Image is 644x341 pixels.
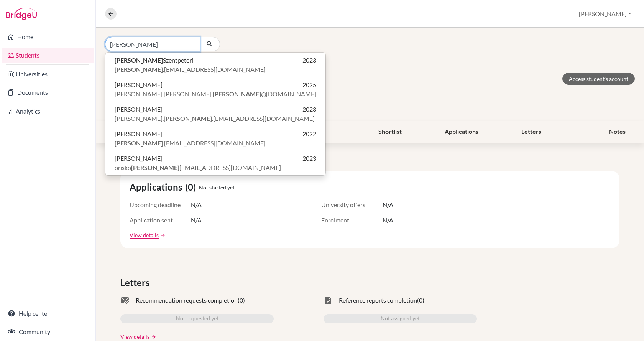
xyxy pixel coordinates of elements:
button: [PERSON_NAME] [575,7,635,21]
span: Not started yet [199,183,235,191]
div: Notes [600,121,635,143]
span: Letters [120,276,153,290]
span: Szentpeteri [115,56,193,65]
span: 2022 [302,129,316,138]
a: arrow_forward [149,334,156,339]
span: .[EMAIL_ADDRESS][DOMAIN_NAME] [115,65,266,74]
span: mark_email_read [120,296,130,305]
img: Bridge-U [6,8,37,20]
button: [PERSON_NAME]2023[PERSON_NAME].[PERSON_NAME].[EMAIL_ADDRESS][DOMAIN_NAME] [105,102,325,126]
b: [PERSON_NAME] [164,115,212,122]
button: [PERSON_NAME]2023orisko[PERSON_NAME][EMAIL_ADDRESS][DOMAIN_NAME] [105,151,325,175]
span: N/A [191,216,202,225]
div: Letters [512,121,550,143]
a: Access student's account [562,73,635,85]
span: [PERSON_NAME] [115,80,163,89]
a: arrow_forward [159,232,166,238]
span: N/A [191,200,202,209]
a: Analytics [2,104,94,119]
a: View details [130,231,159,239]
span: [PERSON_NAME].[PERSON_NAME]. @[DOMAIN_NAME] [115,89,316,99]
span: 2023 [302,56,316,65]
button: [PERSON_NAME]Szentpeteri2023[PERSON_NAME].[EMAIL_ADDRESS][DOMAIN_NAME] [105,53,325,77]
span: Not requested yet [176,314,219,323]
a: View details [120,333,149,341]
span: University offers [321,200,383,209]
span: Enrolment [321,216,383,225]
div: Shortlist [369,121,411,143]
div: Applications [435,121,488,143]
a: Help center [2,306,94,321]
span: Reference reports completion [339,296,417,305]
span: [PERSON_NAME] [115,105,163,114]
span: Applications [130,180,185,194]
span: 2023 [302,154,316,163]
span: Upcoming deadline [130,200,191,209]
span: .[EMAIL_ADDRESS][DOMAIN_NAME] [115,138,266,148]
a: Home [2,29,94,44]
span: Not assigned yet [381,314,420,323]
span: [PERSON_NAME]. .[EMAIL_ADDRESS][DOMAIN_NAME] [115,114,315,123]
a: Students [2,48,94,63]
span: [PERSON_NAME] [115,154,163,163]
b: [PERSON_NAME] [115,139,163,147]
span: (0) [238,296,245,305]
button: [PERSON_NAME]2022[PERSON_NAME].[EMAIL_ADDRESS][DOMAIN_NAME] [105,126,325,151]
b: [PERSON_NAME] [131,164,179,171]
span: (0) [417,296,424,305]
b: [PERSON_NAME] [213,90,261,97]
span: N/A [383,216,393,225]
span: task [324,296,333,305]
a: Documents [2,85,94,100]
span: (0) [185,180,199,194]
button: [PERSON_NAME]2025[PERSON_NAME].[PERSON_NAME].[PERSON_NAME]@[DOMAIN_NAME] [105,77,325,102]
span: Application sent [130,216,191,225]
b: [PERSON_NAME] [115,56,163,64]
span: 2025 [302,80,316,89]
span: N/A [383,200,393,209]
span: orisko [EMAIL_ADDRESS][DOMAIN_NAME] [115,163,281,172]
span: 2023 [302,105,316,114]
b: [PERSON_NAME] [115,66,163,73]
span: Recommendation requests completion [136,296,238,305]
a: Community [2,324,94,339]
input: Find student by name... [105,37,200,51]
span: [PERSON_NAME] [115,129,163,138]
a: Universities [2,66,94,82]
